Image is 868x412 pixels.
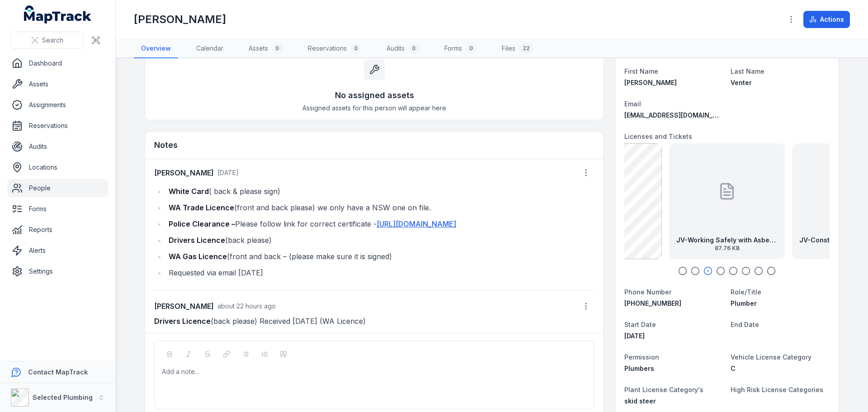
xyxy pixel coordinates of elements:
span: End Date [731,321,759,328]
span: High Risk License Categories [731,386,823,393]
a: Alerts [7,242,108,260]
span: Email [624,100,641,108]
a: Files22 [495,39,541,58]
a: Settings [7,262,108,280]
span: 87.76 KB [676,245,778,252]
a: Forms [7,200,108,218]
span: Role/Title [731,288,761,296]
a: Dashboard [7,54,108,72]
strong: Drivers Licence [169,236,225,245]
span: Licenses and Tickets [624,133,692,140]
button: Search [11,32,84,49]
span: Plumber [731,299,757,307]
a: MapTrack [24,5,92,24]
button: Actions [803,11,850,28]
li: Please follow link for correct certificate - [166,218,594,230]
h3: Notes [154,139,178,152]
strong: JV-Working Safely with Asbestos [676,236,778,245]
a: Audits0 [379,39,426,58]
span: Permission [624,353,659,361]
strong: Drivers Licence [154,317,211,326]
li: ( back & please sign) [166,185,594,198]
a: Audits [7,137,108,156]
div: 0 [350,43,361,54]
a: Reservations0 [301,39,368,58]
a: Forms0 [437,39,484,58]
a: Reports [7,221,108,239]
span: [DATE] [217,169,239,176]
span: Venter [731,79,752,86]
a: People [7,179,108,197]
div: 0 [466,43,476,54]
strong: Selected Plumbing [33,393,93,401]
li: (back please) [166,234,594,246]
div: 22 [519,43,533,54]
li: (front and back – (please make sure it is signed) [166,250,594,263]
strong: WA Trade Licence [169,203,234,212]
span: skid steer [624,397,656,405]
span: Plant License Category's [624,386,703,393]
span: Plumbers [624,365,654,372]
div: 0 [408,43,419,54]
h3: No assigned assets [335,89,414,102]
span: First Name [624,67,658,75]
div: 0 [272,43,283,54]
strong: [PERSON_NAME] [154,301,214,312]
span: Start Date [624,321,656,328]
a: [URL][DOMAIN_NAME] [377,219,456,228]
span: Last Name [731,67,764,75]
time: 1/6/2025, 8:00:00 AM [624,332,645,340]
span: Vehicle License Category [731,353,811,361]
strong: [PERSON_NAME] [154,167,214,178]
time: 8/28/2025, 4:53:40 PM [217,302,276,310]
strong: WA Gas Licence [169,252,227,261]
span: [PERSON_NAME] [624,79,677,86]
strong: Contact MapTrack [28,368,88,376]
span: about 22 hours ago [217,302,276,310]
a: Calendar [189,39,231,58]
strong: White Card [169,187,209,196]
h1: [PERSON_NAME] [134,12,226,27]
span: [EMAIL_ADDRESS][DOMAIN_NAME] [624,111,733,119]
li: Requested via email [DATE] [166,266,594,279]
span: [PHONE_NUMBER] [624,299,681,307]
a: Assignments [7,96,108,114]
span: C [731,365,736,372]
p: (back please) Received [DATE] (WA Licence) [154,315,594,327]
span: Search [42,36,63,45]
a: Reservations [7,117,108,135]
a: Assets0 [241,39,290,58]
a: Assets [7,75,108,93]
a: Locations [7,158,108,176]
li: (front and back please) we only have a NSW one on file. [166,201,594,214]
span: Assigned assets for this person will appear here [302,104,446,113]
strong: Police Clearance – [169,219,235,228]
span: [DATE] [624,332,645,340]
time: 8/21/2025, 8:46:10 AM [217,169,239,176]
a: Overview [134,39,178,58]
span: Phone Number [624,288,671,296]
